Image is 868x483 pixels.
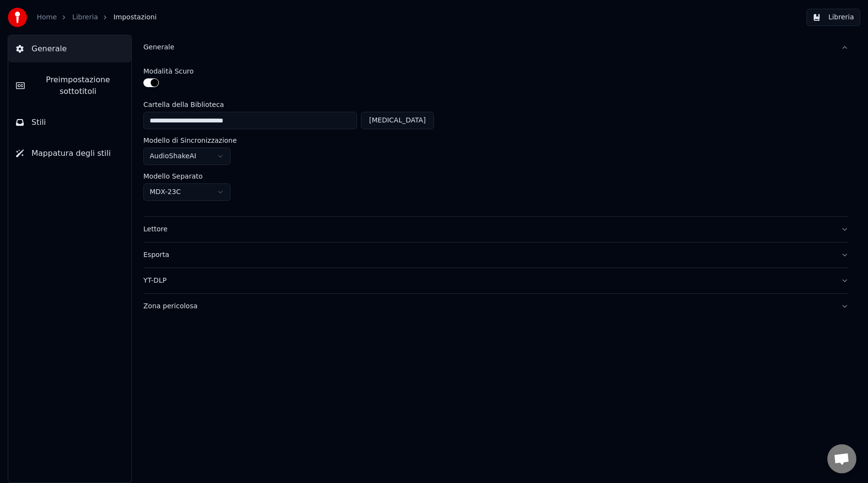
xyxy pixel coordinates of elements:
[8,35,131,62] button: Generale
[8,66,131,105] button: Preimpostazione sottotitoli
[143,268,849,293] button: YT-DLP
[143,35,849,60] button: Generale
[37,13,57,22] a: Home
[143,173,202,180] label: Modello Separato
[143,60,849,216] div: Generale
[72,13,98,22] a: Libreria
[143,137,237,144] label: Modello di Sincronizzazione
[827,444,856,473] a: Aprire la chat
[806,9,860,26] button: Libreria
[8,140,131,167] button: Mappatura degli stili
[143,101,434,108] label: Cartella della Biblioteca
[32,74,124,97] span: Preimpostazione sottotitoli
[143,276,833,286] div: YT-DLP
[8,8,27,27] img: youka
[31,117,46,128] span: Stili
[143,302,833,311] div: Zona pericolosa
[143,242,849,268] button: Esporta
[143,225,833,234] div: Lettore
[8,109,131,136] button: Stili
[143,294,849,319] button: Zona pericolosa
[361,112,434,129] button: [MEDICAL_DATA]
[143,68,194,75] label: Modalità Scuro
[113,13,156,22] span: Impostazioni
[143,250,833,260] div: Esporta
[143,43,833,52] div: Generale
[31,148,111,159] span: Mappatura degli stili
[143,217,849,242] button: Lettore
[37,13,156,22] nav: breadcrumb
[31,43,67,55] span: Generale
